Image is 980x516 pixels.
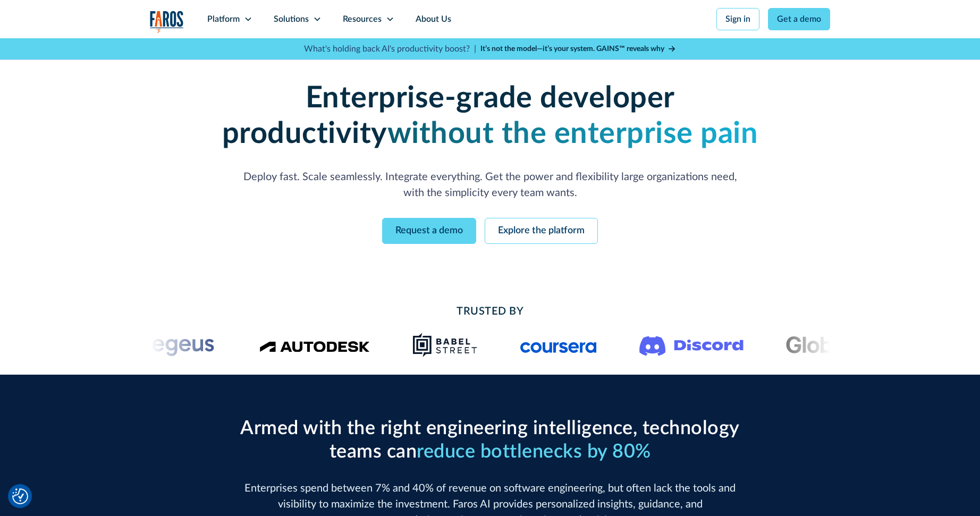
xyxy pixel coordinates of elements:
strong: without the enterprise pain [387,119,758,149]
strong: It’s not the model—it’s your system. GAINS™ reveals why [480,45,664,53]
h2: Armed with the right engineering intelligence, technology teams can [235,417,745,463]
a: Request a demo [382,218,476,244]
a: home [150,11,184,32]
div: Solutions [274,13,309,26]
h2: Trusted By [235,303,745,319]
img: Revisit consent button [12,488,28,504]
img: Logo of the communication platform Discord. [639,334,744,356]
span: reduce bottlenecks by 80% [417,442,651,461]
a: It’s not the model—it’s your system. GAINS™ reveals why [480,44,676,55]
img: Logo of the online learning platform Coursera. [520,336,597,353]
button: Cookie Settings [12,488,28,504]
img: Babel Street logo png [412,332,478,358]
a: Sign in [716,8,759,30]
p: What's holding back AI's productivity boost? | [304,43,476,55]
img: Logo of the design software company Autodesk. [259,338,370,352]
p: Deploy fast. Scale seamlessly. Integrate everything. Get the power and flexibility large organiza... [235,169,745,201]
div: Resources [343,13,382,26]
strong: Enterprise-grade developer productivity [222,83,675,149]
a: Get a demo [768,8,830,30]
a: Explore the platform [485,218,598,244]
img: Logo of the analytics and reporting company Faros. [150,11,184,32]
div: Platform [207,13,240,26]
